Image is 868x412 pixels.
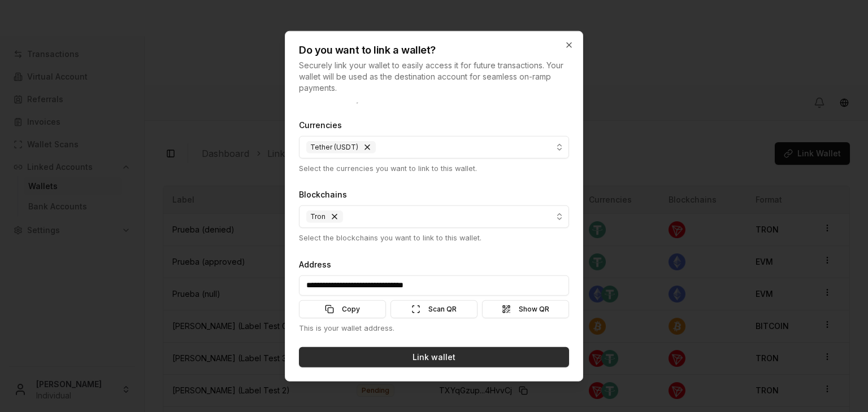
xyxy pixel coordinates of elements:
button: Scan QR [390,300,478,318]
label: Currencies [299,120,342,130]
p: Securely link your wallet to easily access it for future transactions. Your wallet will be used a... [299,60,569,94]
div: Tron [306,211,343,223]
p: Select the currencies you want to link to this wallet. [299,163,569,174]
span: Show QR [519,304,549,313]
h2: Do you want to link a wallet? [299,45,569,55]
button: Remove Tron [330,212,339,221]
button: Copy [299,300,386,318]
label: Blockchains [299,190,347,199]
p: This is your wallet address. [299,322,569,333]
p: Select the blockchains you want to link to this wallet. [299,233,569,243]
button: Show QR [482,300,569,318]
span: Scan QR [428,304,457,313]
button: Remove Tether (USDT) [363,143,372,152]
button: Link wallet [299,347,569,367]
label: Address [299,259,331,269]
div: Tether (USDT) [306,141,376,154]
